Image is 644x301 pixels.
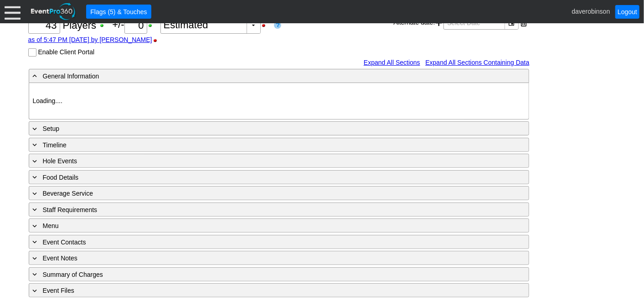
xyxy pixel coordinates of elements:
span: Staff Requirements [43,206,98,213]
div: Food Details [31,172,489,182]
span: Add another alternate date [436,16,443,30]
span: +/- [112,19,160,30]
span: Players [63,20,96,31]
span: Event Notes [43,254,77,262]
div: General Information [31,71,489,81]
span: Event Contacts [43,239,86,246]
span: Flags (5) & Touches [88,7,149,16]
img: EventPro360 [30,1,77,22]
span: Select Date [446,16,482,29]
div: Event Contacts [31,237,489,247]
div: Show Plus/Minus Count when printing; click to hide Plus/Minus Count when printing. [147,22,158,29]
span: Setup [43,125,60,132]
div: Hide Guest Count Status when printing; click to show Guest Count Status when printing. [261,22,271,29]
span: General Information [43,73,99,80]
span: Food Details [43,174,79,181]
div: Hide Guest Count Stamp when printing; click to show Guest Count Stamp when printing. [152,37,163,44]
span: Beverage Service [43,190,93,197]
span: Timeline [43,141,67,149]
span: Hole Events [43,157,77,165]
div: Setup [31,123,489,134]
a: Expand All Sections Containing Data [425,59,529,66]
div: Menu: Click or 'Crtl+M' to toggle menu open/close [5,4,21,20]
div: Remove this date [521,16,527,30]
div: Hole Events [31,156,489,166]
div: Menu [31,220,489,231]
div: Beverage Service [31,188,489,198]
p: Loading.... [33,96,525,106]
span: Flags (5) & Touches [88,7,149,16]
a: as of 5:47 PM [DATE] by [PERSON_NAME] [28,36,152,43]
div: Show Guest Count when printing; click to hide Guest Count when printing. [99,22,109,29]
div: Alternate date: [393,15,529,31]
a: Logout [615,5,639,19]
span: Event Files [43,287,74,294]
label: Enable Client Portal [38,48,94,56]
span: daverobinson [572,7,610,15]
div: Staff Requirements [31,204,489,215]
a: Expand All Sections [364,59,420,66]
div: Event Notes [31,253,489,263]
span: Menu [43,222,59,229]
span: Summary of Charges [43,271,103,278]
div: Event Files [31,285,489,296]
div: Summary of Charges [31,269,489,280]
div: Timeline [31,140,489,150]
